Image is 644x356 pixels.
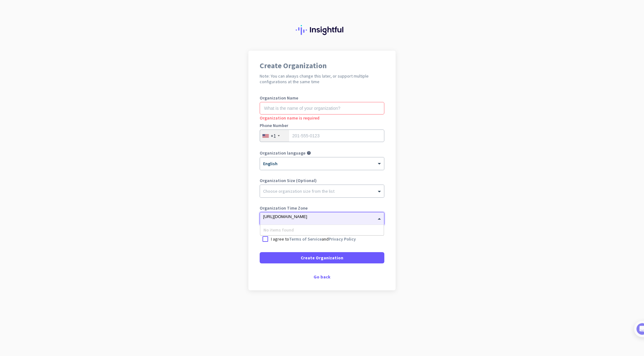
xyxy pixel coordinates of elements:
span: Organization name is required [260,115,319,121]
button: Create Organization [260,252,384,263]
img: Insightful [296,25,348,35]
div: +1 [271,133,276,139]
a: Privacy Policy [329,236,356,242]
label: Phone Number [260,123,384,128]
label: Organization Time Zone [260,206,384,210]
div: No items found [260,225,384,235]
p: I agree to and [271,236,356,242]
span: Create Organization [301,255,343,261]
h2: Note: You can always change this later, or support multiple configurations at the same time [260,73,384,84]
label: Organization Name [260,96,384,100]
label: Organization language [260,151,305,155]
i: help [307,151,311,155]
div: Go back [260,275,384,279]
input: What is the name of your organization? [260,102,384,114]
div: Options List [260,225,384,235]
h1: Create Organization [260,62,384,69]
a: Terms of Service [289,236,322,242]
input: 201-555-0123 [260,130,384,142]
label: Organization Size (Optional) [260,178,384,183]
